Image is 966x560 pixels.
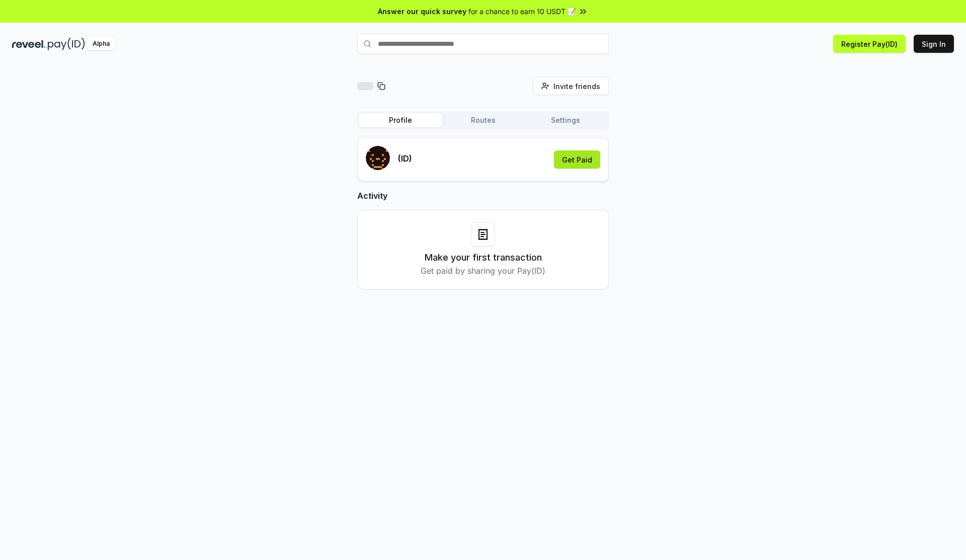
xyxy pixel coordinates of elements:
span: for a chance to earn 10 USDT 📝 [468,6,576,17]
button: Settings [524,113,607,127]
h2: Activity [357,190,609,202]
button: Profile [359,113,442,127]
p: Get paid by sharing your Pay(ID) [421,265,545,277]
img: pay_id [48,38,85,50]
button: Sign In [914,35,954,53]
img: reveel_dark [12,38,46,50]
p: (ID) [398,152,412,165]
h3: Make your first transaction [425,251,542,265]
button: Get Paid [554,150,600,169]
button: Routes [442,113,524,127]
button: Invite friends [533,77,609,95]
div: Alpha [87,38,115,50]
span: Answer our quick survey [378,6,466,17]
button: Register Pay(ID) [833,35,906,53]
span: Invite friends [553,81,600,92]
